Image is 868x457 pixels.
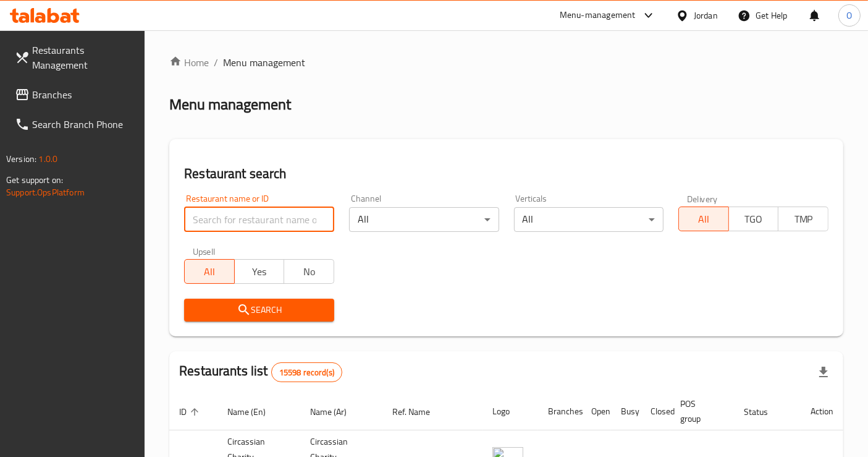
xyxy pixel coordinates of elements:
[169,55,209,70] a: Home
[694,9,718,22] div: Jordan
[184,207,334,232] input: Search for restaurant name or ID..
[284,259,334,284] button: No
[5,35,145,80] a: Restaurants Management
[783,210,824,228] span: TMP
[581,393,611,430] th: Open
[809,357,838,387] div: Export file
[194,302,324,318] span: Search
[538,393,581,430] th: Branches
[184,259,235,284] button: All
[5,109,145,139] a: Search Branch Phone
[778,207,828,231] button: TMP
[240,263,280,281] span: Yes
[32,43,135,72] span: Restaurants Management
[179,404,203,419] span: ID
[289,263,329,281] span: No
[32,87,135,102] span: Branches
[271,362,342,382] div: Total records count
[641,393,670,430] th: Closed
[184,299,334,322] button: Search
[227,404,282,419] span: Name (En)
[169,95,291,114] h2: Menu management
[801,393,843,430] th: Action
[680,396,719,426] span: POS group
[514,207,664,232] div: All
[310,404,363,419] span: Name (Ar)
[349,207,499,232] div: All
[272,367,342,378] span: 15598 record(s)
[38,151,57,167] span: 1.0.0
[190,263,230,281] span: All
[846,9,852,22] span: O
[482,393,538,430] th: Logo
[223,55,305,70] span: Menu management
[728,207,779,231] button: TGO
[5,80,145,109] a: Branches
[214,55,218,70] li: /
[234,259,285,284] button: Yes
[684,210,724,228] span: All
[169,55,843,70] nav: breadcrumb
[393,404,447,419] span: Ref. Name
[32,117,135,132] span: Search Branch Phone
[734,210,774,228] span: TGO
[611,393,641,430] th: Busy
[678,207,729,231] button: All
[6,172,63,188] span: Get support on:
[744,404,784,419] span: Status
[179,362,342,382] h2: Restaurants list
[687,194,718,203] label: Delivery
[184,164,828,183] h2: Restaurant search
[6,184,85,200] a: Support.OpsPlatform
[6,151,36,167] span: Version:
[560,8,636,23] div: Menu-management
[193,247,216,255] label: Upsell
